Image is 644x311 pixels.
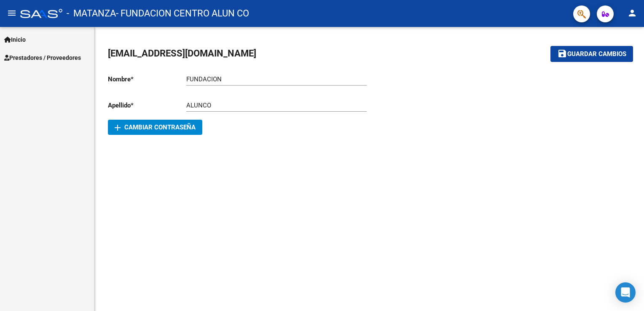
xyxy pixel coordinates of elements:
mat-icon: person [627,8,637,18]
button: Cambiar Contraseña [108,120,202,135]
mat-icon: save [557,48,567,59]
button: Guardar cambios [550,46,633,62]
div: Open Intercom Messenger [615,282,636,303]
mat-icon: add [113,123,123,133]
span: Guardar cambios [567,51,626,58]
p: Apellido [108,101,186,110]
span: Cambiar Contraseña [115,123,196,131]
mat-icon: menu [7,8,17,18]
span: [EMAIL_ADDRESS][DOMAIN_NAME] [108,48,256,59]
p: Nombre [108,75,186,84]
span: Prestadores / Proveedores [4,53,81,62]
span: - FUNDACION CENTRO ALUN CO [116,4,249,23]
span: - MATANZA [67,4,116,23]
span: Inicio [4,35,26,44]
